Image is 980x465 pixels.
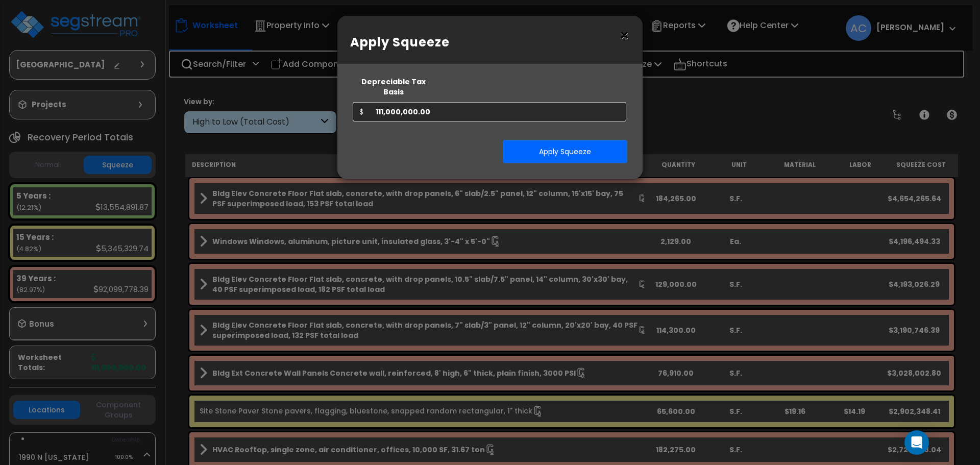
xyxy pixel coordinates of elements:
span: $ [353,102,370,121]
button: × [619,28,630,44]
label: Depreciable Tax Basis [353,77,435,97]
div: Open Intercom Messenger [904,430,929,455]
button: Apply Squeeze [503,140,627,163]
input: 0.00 [370,102,626,121]
h6: Apply Squeeze [350,34,630,51]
